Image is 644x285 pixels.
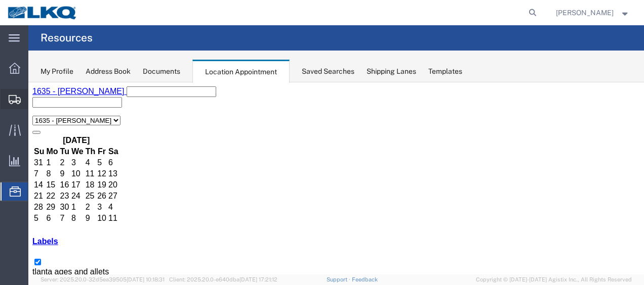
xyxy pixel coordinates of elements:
h4: Resources [41,25,93,51]
td: 11 [79,131,91,141]
td: 23 [31,109,42,119]
td: 9 [31,86,42,97]
td: 12 [68,86,78,97]
td: 26 [68,109,78,119]
div: Shipping Lanes [367,66,416,77]
span: [DATE] 17:21:12 [239,276,277,282]
span: Server: 2025.20.0-32d5ea39505 [41,276,165,282]
a: Labels [4,155,30,163]
td: 13 [79,86,91,97]
td: 30 [31,120,42,130]
td: 5 [5,131,16,141]
td: 25 [57,109,68,119]
td: 15 [17,98,30,108]
span: Client: 2025.20.0-e640dba [169,276,277,282]
td: 18 [57,98,68,108]
span: Robert Benette [556,7,614,18]
td: 6 [17,131,30,141]
td: 24 [43,109,56,119]
td: 17 [43,98,56,108]
div: Templates [428,66,462,77]
td: 10 [68,131,78,141]
td: 21 [5,109,16,119]
button: [PERSON_NAME] [555,7,630,19]
a: Feedback [352,276,378,282]
td: 16 [31,98,42,108]
span: Copyright © [DATE]-[DATE] Agistix Inc., All Rights Reserved [476,275,632,284]
td: 28 [5,120,16,130]
span: tlanta ages and allets [4,185,80,194]
td: 10 [43,86,56,97]
div: Location Appointment [192,60,290,83]
div: Saved Searches [302,66,354,77]
td: 19 [68,98,78,108]
span: [DATE] 10:18:31 [127,276,165,282]
td: 4 [79,120,91,130]
td: 29 [17,120,30,130]
td: 1 [43,120,56,130]
div: Address Book [86,66,131,77]
img: logo [7,5,78,20]
td: 7 [31,131,42,141]
td: 14 [5,98,16,108]
td: 20 [79,98,91,108]
td: 3 [68,120,78,130]
td: 2 [57,120,68,130]
a: Support [327,276,352,282]
iframe: FS Legacy Container [28,82,644,274]
td: 27 [79,109,91,119]
div: Documents [143,66,180,77]
td: 8 [43,131,56,141]
td: 22 [17,109,30,119]
div: My Profile [41,66,73,77]
input: tlanta ages and allets [6,176,13,183]
td: 11 [57,86,68,97]
td: 9 [57,131,68,141]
